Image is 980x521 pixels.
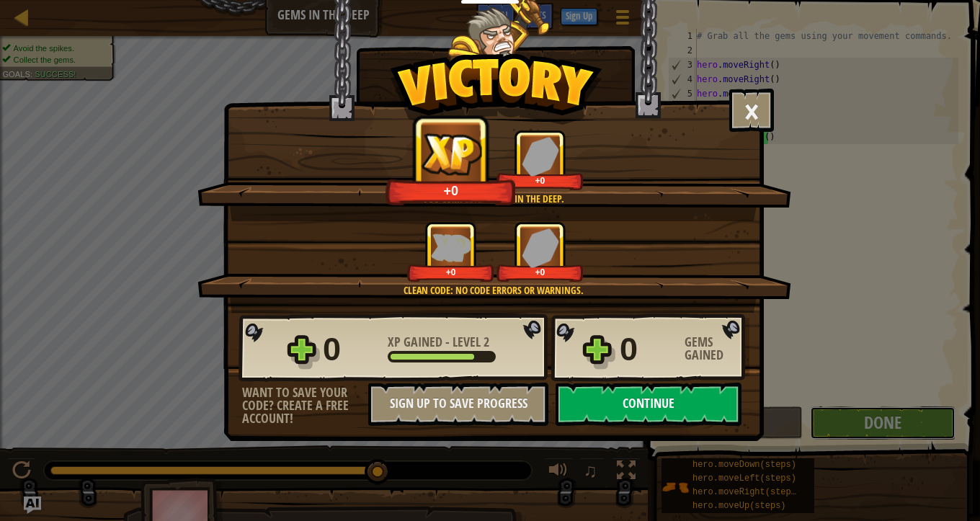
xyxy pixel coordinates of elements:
[522,136,559,176] img: Gems Gained
[484,333,489,351] span: 2
[390,182,512,199] div: +0
[242,386,368,425] div: Want to save your code? Create a free account!
[431,233,471,262] img: XP Gained
[620,326,676,373] div: 0
[323,326,379,373] div: 0
[499,175,581,186] div: +0
[390,53,602,125] img: Victory
[419,131,484,176] img: XP Gained
[556,383,741,426] button: Continue
[450,333,484,351] span: Level
[729,89,774,132] button: ×
[522,228,559,267] img: Gems Gained
[388,333,445,351] span: XP Gained
[410,267,491,277] div: +0
[266,192,721,206] div: You completed Gems in the Deep.
[368,383,548,426] button: Sign Up to Save Progress
[685,336,749,362] div: Gems Gained
[388,336,489,349] div: -
[499,267,581,277] div: +0
[266,283,721,298] div: Clean code: no code errors or warnings.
